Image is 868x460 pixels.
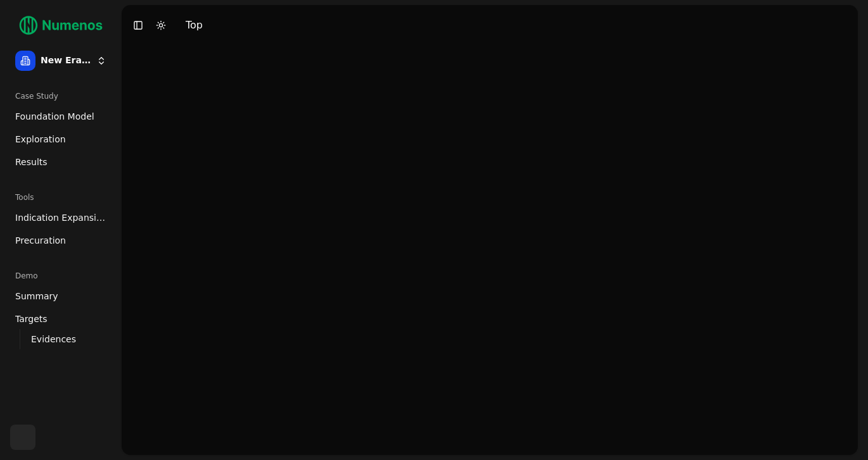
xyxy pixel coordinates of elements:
[15,211,106,224] span: Indication Expansion
[10,106,112,127] a: Foundation Model
[15,234,66,247] span: Precuration
[41,55,91,66] span: New Era Therapeutics
[10,129,112,149] a: Exploration
[10,286,112,306] a: Summary
[15,133,66,146] span: Exploration
[10,46,112,76] button: New Era Therapeutics
[15,290,58,302] span: Summary
[31,333,76,345] span: Evidences
[10,266,112,286] div: Demo
[10,187,112,208] div: Tools
[10,208,112,228] a: Indication Expansion
[10,309,112,329] a: Targets
[10,10,112,40] img: Numenos
[10,152,112,172] a: Results
[15,313,48,325] span: Targets
[186,18,203,33] div: Top
[15,156,48,168] span: Results
[15,110,94,123] span: Foundation Model
[10,230,112,251] a: Precuration
[10,86,112,106] div: Case Study
[26,330,96,348] a: Evidences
